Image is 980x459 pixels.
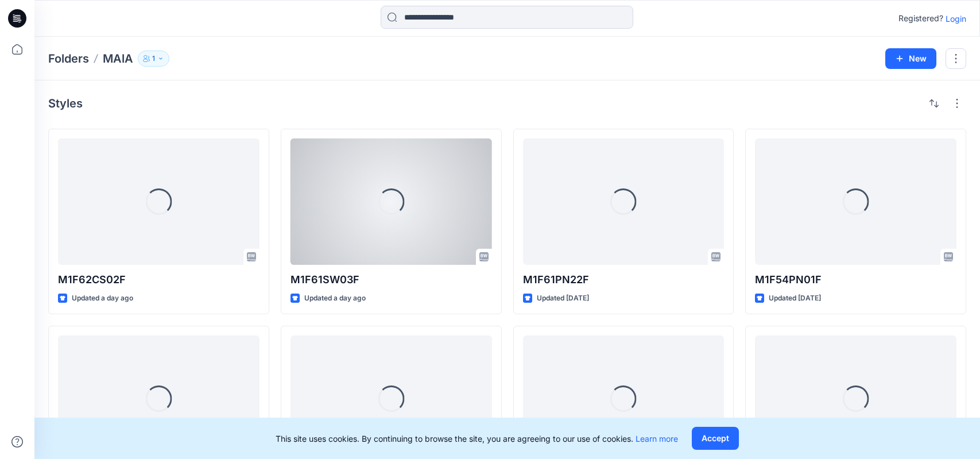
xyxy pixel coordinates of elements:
[152,52,155,65] p: 1
[48,51,89,67] a: Folders
[276,433,678,445] p: This site uses cookies. By continuing to browse the site, you are agreeing to our use of cookies.
[946,13,966,25] p: Login
[755,272,956,288] p: M1F54PN01F
[537,292,589,304] p: Updated [DATE]
[103,51,133,67] p: MAlA
[58,272,259,288] p: M1F62CS02F
[48,97,83,110] h4: Styles
[898,11,943,25] p: Registered?
[138,51,169,67] button: 1
[885,48,936,69] button: New
[769,292,821,304] p: Updated [DATE]
[304,292,366,304] p: Updated a day ago
[290,272,492,288] p: M1F61SW03F
[72,292,133,304] p: Updated a day ago
[692,427,739,450] button: Accept
[636,434,678,443] a: Learn more
[523,272,725,288] p: M1F61PN22F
